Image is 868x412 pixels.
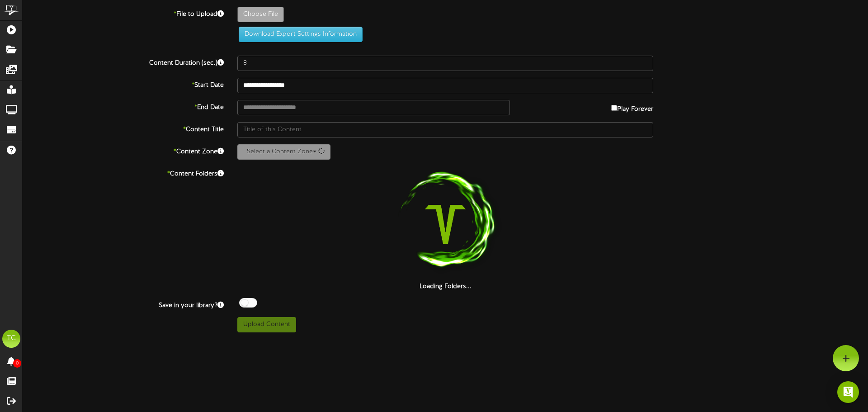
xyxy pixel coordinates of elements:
[16,78,231,90] label: Start Date
[237,317,296,332] button: Upload Content
[611,100,653,114] label: Play Forever
[234,31,363,38] a: Download Export Settings Information
[420,283,472,290] strong: Loading Folders...
[387,166,503,282] img: loading-spinner-1.png
[16,122,231,134] label: Content Title
[239,27,363,42] button: Download Export Settings Information
[2,330,20,348] div: TC
[611,105,617,111] input: Play Forever
[16,100,231,112] label: End Date
[237,144,330,160] button: Select a Content Zone
[16,166,231,179] label: Content Folders
[16,7,231,19] label: File to Upload
[13,359,21,368] span: 0
[837,381,859,403] div: Open Intercom Messenger
[16,56,231,68] label: Content Duration (sec.)
[16,298,231,310] label: Save in your library?
[16,144,231,156] label: Content Zone
[237,122,653,137] input: Title of this Content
